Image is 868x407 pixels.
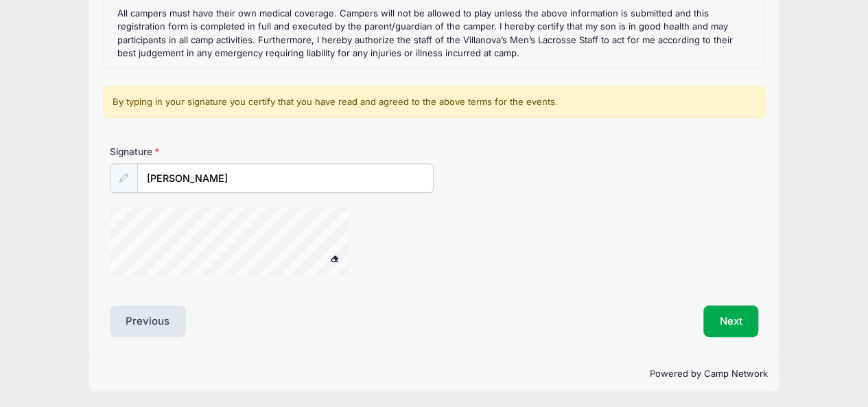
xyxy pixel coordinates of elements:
p: Powered by Camp Network [101,367,768,381]
button: Next [703,305,759,337]
button: Previous [110,305,187,337]
label: Signature [110,145,272,159]
div: By typing in your signature you certify that you have read and agreed to the above terms for the ... [103,86,765,119]
input: Enter first and last name [137,163,434,193]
